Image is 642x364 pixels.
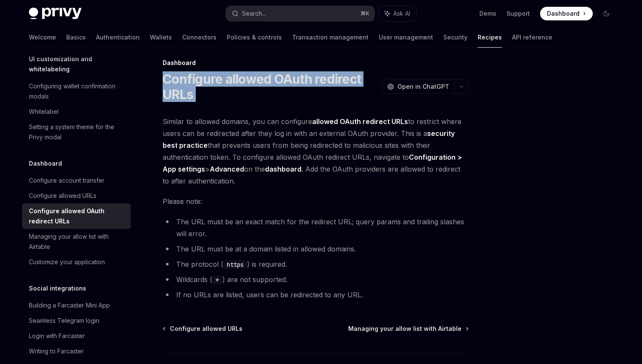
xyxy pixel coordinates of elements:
[163,243,469,255] li: The URL must be at a domain listed in allowed domains.
[382,79,454,94] button: Open in ChatGPT
[507,9,530,18] a: Support
[393,9,410,18] span: Ask AI
[29,283,86,293] h5: Social integrations
[163,258,469,270] li: The protocol ( ) is required.
[29,158,62,169] h5: Dashboard
[479,9,496,18] a: Demo
[29,300,110,310] div: Building a Farcaster Mini App
[226,6,374,21] button: Search...⌘K
[29,8,82,20] img: dark logo
[210,165,244,173] strong: Advanced
[29,122,126,142] div: Setting a system theme for the Privy modal
[163,195,469,207] span: Please note:
[163,274,469,285] li: Wildcards ( ) are not supported.
[29,54,131,74] h5: UI customization and whitelabeling
[163,289,469,301] li: If no URLs are listed, users can be redirected to any URL.
[29,175,104,186] div: Configure account transfer
[29,316,99,326] div: Seamless Telegram login
[22,254,131,270] a: Customize your application
[540,7,593,20] a: Dashboard
[29,206,126,226] div: Configure allowed OAuth redirect URLs
[22,328,131,344] a: Login with Farcaster
[182,27,217,48] a: Connectors
[397,82,449,91] span: Open in ChatGPT
[29,231,126,252] div: Managing your allow list with Airtable
[29,81,126,102] div: Configuring wallet confirmation modals
[22,298,131,313] a: Building a Farcaster Mini App
[170,324,242,333] span: Configure allowed URLs
[348,324,462,333] span: Managing your allow list with Airtable
[22,104,131,119] a: Whitelabel
[360,10,369,17] span: ⌘ K
[163,216,469,240] li: The URL must be an exact match for the redirect URL; query params and trailing slashes will error.
[96,27,140,48] a: Authentication
[22,313,131,328] a: Seamless Telegram login
[227,27,282,48] a: Policies & controls
[292,27,369,48] a: Transaction management
[379,27,433,48] a: User management
[29,191,96,201] div: Configure allowed URLs
[348,324,468,333] a: Managing your allow list with Airtable
[379,6,416,21] button: Ask AI
[163,71,378,102] h1: Configure allowed OAuth redirect URLs
[242,8,266,19] div: Search...
[29,27,56,48] a: Welcome
[163,324,242,333] a: Configure allowed URLs
[22,188,131,203] a: Configure allowed URLs
[22,173,131,188] a: Configure account transfer
[22,203,131,229] a: Configure allowed OAuth redirect URLs
[22,79,131,104] a: Configuring wallet confirmation modals
[29,107,59,117] div: Whitelabel
[29,331,85,341] div: Login with Farcaster
[163,116,469,187] span: Similar to allowed domains, you can configure to restrict where users can be redirected after the...
[312,117,408,126] strong: allowed OAuth redirect URLs
[547,9,580,18] span: Dashboard
[443,27,467,48] a: Security
[66,27,86,48] a: Basics
[22,344,131,359] a: Writing to Farcaster
[265,165,301,174] a: dashboard
[150,27,172,48] a: Wallets
[163,59,469,67] div: Dashboard
[29,346,84,356] div: Writing to Farcaster
[29,257,105,267] div: Customize your application
[478,27,502,48] a: Recipes
[22,119,131,145] a: Setting a system theme for the Privy modal
[223,260,247,269] code: https
[600,7,613,20] button: Toggle dark mode
[22,229,131,254] a: Managing your allow list with Airtable
[512,27,552,48] a: API reference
